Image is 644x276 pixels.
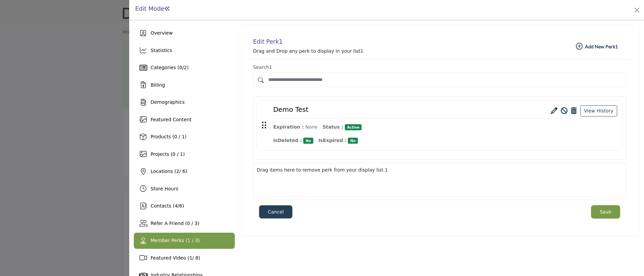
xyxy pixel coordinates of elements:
span: No [303,138,313,144]
a: Delete [571,107,577,115]
span: Contacts ( / ) [151,203,184,209]
span: Featured Content [151,117,192,122]
span: Store Hours [151,186,178,191]
span: Locations ( / 6) [151,169,187,174]
strong: Expiration : [273,124,304,130]
span: Demographics [151,99,184,105]
h3: Search1 [253,64,626,70]
span: 1 [189,255,192,261]
span: Drag and Drop any perk to display in your list1 [253,48,363,54]
span: 2 [184,65,187,70]
strong: IsDeleted : [273,138,302,143]
span: Projects (0 / 1) [151,151,185,157]
span: 0 [179,65,182,70]
span: Categories ( / ) [151,65,189,70]
span: 4 [175,203,178,209]
strong: Status : [323,124,343,130]
span: Member Perks (1 / 3) [151,238,200,243]
span: None [305,124,318,130]
h2: Edit Perk1 [253,38,363,45]
h1: Edit Mode [135,5,170,12]
span: Statistics [151,48,172,53]
i: Add New [576,43,583,50]
span: 2 [176,169,179,174]
span: Products (0 / 1) [151,134,186,139]
button: Add New Perk1 [568,40,626,53]
span: Featured Video ( / 8) [151,255,200,261]
strong: IsExpired : [318,138,346,143]
span: No [348,138,358,144]
div: Drag items here to remove perk from your display list.1 [257,167,623,174]
a: Deactivate [561,107,568,115]
button: Close [632,5,642,15]
button: Save [591,205,620,219]
span: Refer A Friend (0 / 3) [151,221,199,226]
button: View History [580,105,617,117]
input: Search Member Perk [253,73,626,87]
h4: Demo Test [273,105,308,113]
span: Overview [151,30,173,36]
span: Active [345,124,362,130]
span: Billing [151,82,165,88]
button: Close [259,205,292,219]
b: Add New Perk1 [576,43,618,50]
span: 6 [179,203,182,209]
a: Edit [551,107,557,115]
